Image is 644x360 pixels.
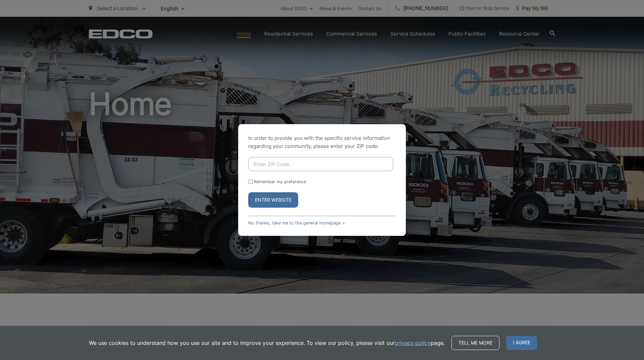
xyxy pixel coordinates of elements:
p: In order to provide you with the specific service information regarding your community, please en... [248,134,396,150]
a: privacy policy [395,339,431,347]
a: Tell me more [451,336,499,350]
button: Enter Website [248,192,298,208]
span: I agree [506,336,537,350]
input: Enter ZIP Code [248,157,393,171]
p: We use cookies to understand how you use our site and to improve your experience. To view our pol... [89,339,445,347]
label: Remember my preference [254,179,306,184]
a: No thanks, take me to the general homepage > [248,220,345,225]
